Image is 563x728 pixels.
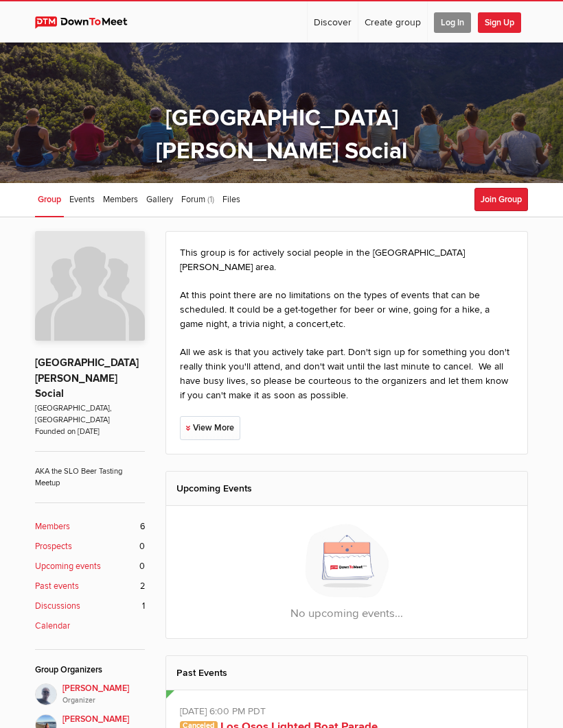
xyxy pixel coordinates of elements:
[478,12,521,33] span: Sign Up
[180,247,465,273] span: This group is for actively social people in the [GEOGRAPHIC_DATA][PERSON_NAME] area.
[100,183,141,217] a: Members
[103,194,138,205] span: Members
[69,194,95,205] span: Events
[35,540,145,553] a: Prospects 0
[35,600,80,613] b: Discussions
[478,1,527,43] a: Sign Up
[35,231,145,341] img: San Luis Area Social
[180,288,514,331] p: At this point there are no limitations on the types of events that can be scheduled. It could be ...
[35,540,72,553] b: Prospects
[35,16,140,29] img: DownToMeet
[180,345,514,402] p: All we ask is that you actively take part. Don't sign up for something you don't really think you...
[35,580,79,593] b: Past events
[220,183,243,217] a: Files
[62,682,145,706] span: [PERSON_NAME]
[35,426,145,437] span: Founded on [DATE]
[62,695,145,706] i: Organizer
[142,600,145,613] span: 1
[222,194,240,205] span: Files
[179,183,217,217] a: Forum (1)
[35,620,70,633] b: Calendar
[474,188,528,211] button: Join Group
[35,560,101,573] b: Upcoming events
[428,1,477,43] a: Log In
[176,472,517,505] h2: Upcoming Events
[38,194,61,205] span: Group
[166,506,527,638] div: No upcoming events...
[434,12,471,33] span: Log In
[181,194,205,205] span: Forum
[330,318,345,330] span: etc.
[358,1,427,43] a: Create group
[35,520,70,533] b: Members
[35,520,145,533] a: Members 6
[140,520,145,533] span: 6
[146,194,173,205] span: Gallery
[139,560,145,573] span: 0
[35,183,64,217] a: Group
[180,416,240,440] a: View More
[140,580,145,593] span: 2
[176,656,517,690] h2: Past Events
[67,183,97,217] a: Events
[35,683,145,706] a: [PERSON_NAME]Organizer
[35,402,145,426] span: [GEOGRAPHIC_DATA], [GEOGRAPHIC_DATA]
[35,600,145,613] a: Discussions 1
[35,560,145,573] a: Upcoming events 0
[207,194,214,205] span: (1)
[139,540,145,553] span: 0
[35,664,145,677] div: Group Organizers
[143,183,176,217] a: Gallery
[35,683,57,705] img: Dean Holden
[180,704,514,718] p: [DATE] 6:00 PM PDT
[35,580,145,593] a: Past events 2
[35,451,145,489] span: AKA the SLO Beer Tasting Meetup
[35,620,145,633] a: Calendar
[308,1,358,43] a: Discover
